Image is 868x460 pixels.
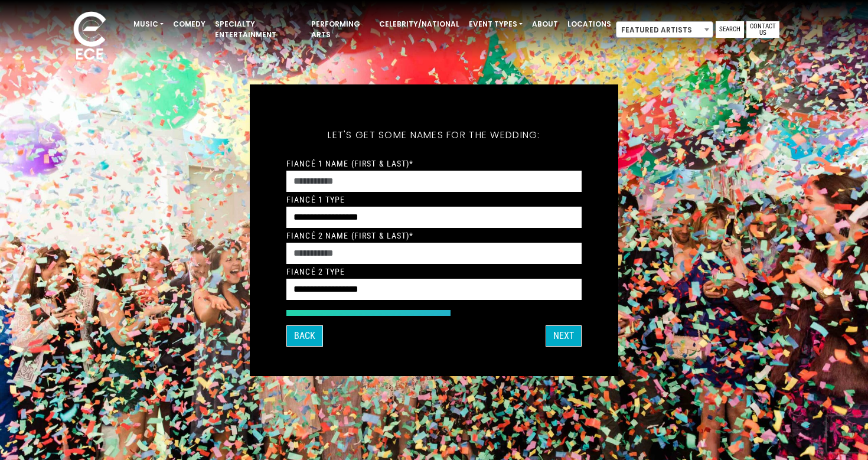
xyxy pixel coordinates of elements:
[286,158,413,169] label: Fiancé 1 Name (First & Last)*
[129,14,168,34] a: Music
[286,266,345,277] label: Fiancé 2 Type
[286,114,582,156] h5: Let's get some names for the wedding:
[168,14,210,34] a: Comedy
[374,14,464,34] a: Celebrity/National
[527,14,563,34] a: About
[286,230,413,241] label: Fiancé 2 Name (First & Last)*
[616,21,713,38] span: Featured Artists
[60,8,119,66] img: ece_new_logo_whitev2-1.png
[464,14,527,34] a: Event Types
[716,21,744,38] a: Search
[546,325,582,347] button: Next
[286,194,345,205] label: Fiancé 1 Type
[563,14,616,34] a: Locations
[286,325,323,347] button: Back
[210,14,306,45] a: Specialty Entertainment
[746,21,779,38] a: Contact Us
[306,14,374,45] a: Performing Arts
[616,22,713,38] span: Featured Artists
